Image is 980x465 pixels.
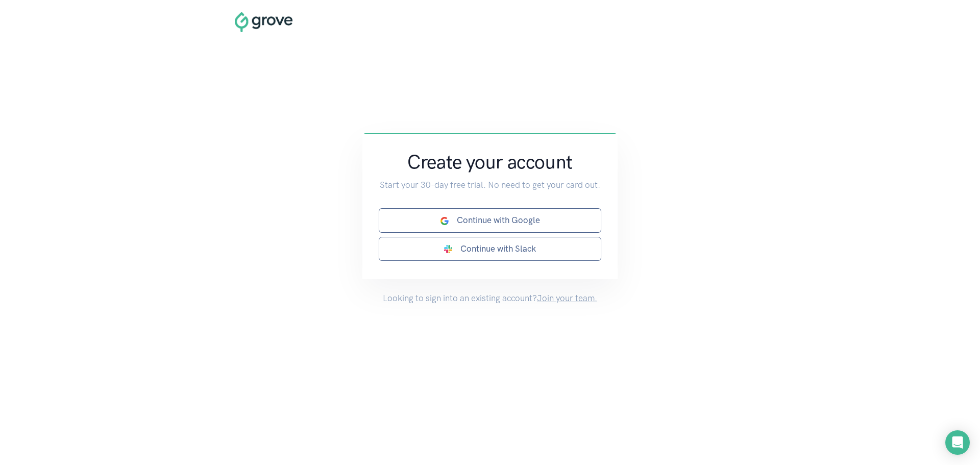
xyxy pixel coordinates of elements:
[537,293,597,303] a: Join your team.
[945,430,970,455] div: Open Intercom Messenger
[379,178,601,192] p: Start your 30-day free trial. No need to get your card out.
[379,208,601,232] a: Continue with Google
[362,279,618,317] p: Looking to sign into an existing account?
[379,237,601,261] a: Continue with Slack
[235,12,292,32] img: logo.png
[379,150,601,174] h1: Create your account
